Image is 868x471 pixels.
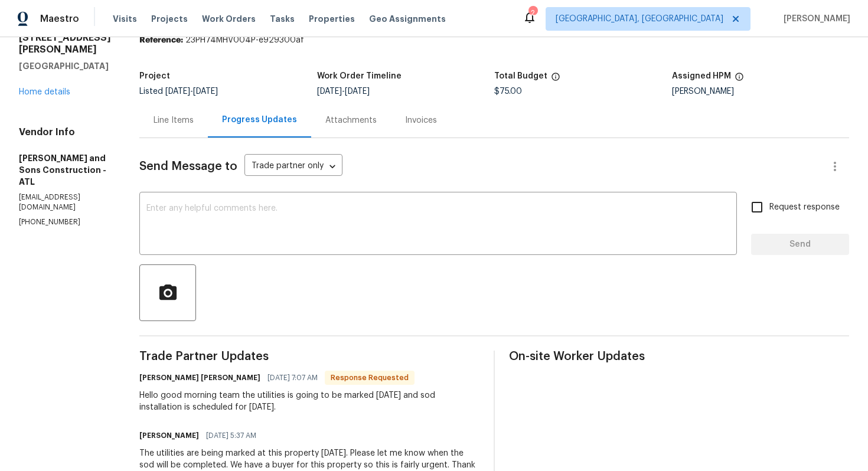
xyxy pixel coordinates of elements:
[193,87,218,96] span: [DATE]
[528,7,537,19] div: 2
[206,430,256,441] span: [DATE] 5:37 AM
[202,13,256,25] span: Work Orders
[494,87,522,96] span: $75.00
[222,114,297,126] div: Progress Updates
[267,372,318,384] span: [DATE] 7:07 AM
[113,13,137,25] span: Visits
[735,72,744,87] span: The hpm assigned to this work order.
[151,13,188,25] span: Projects
[369,13,446,25] span: Geo Assignments
[19,152,111,188] h5: [PERSON_NAME] and Sons Construction - ATL
[19,88,70,96] a: Home details
[139,36,183,44] b: Reference:
[326,372,413,384] span: Response Requested
[139,430,199,441] h6: [PERSON_NAME]
[165,87,218,96] span: -
[309,13,355,25] span: Properties
[139,390,479,413] div: Hello good morning team the utilities is going to be marked [DATE] and sod installation is schedu...
[40,13,79,25] span: Maestro
[244,157,342,176] div: Trade partner only
[139,34,849,46] div: 23PH74MHV004P-e929300af
[270,15,295,23] span: Tasks
[19,32,111,55] h2: [STREET_ADDRESS][PERSON_NAME]
[325,115,377,126] div: Attachments
[139,87,218,96] span: Listed
[317,72,402,80] h5: Work Order Timeline
[672,72,731,80] h5: Assigned HPM
[139,161,237,172] span: Send Message to
[154,115,194,126] div: Line Items
[139,372,260,384] h6: [PERSON_NAME] [PERSON_NAME]
[494,72,547,80] h5: Total Budget
[19,192,111,212] p: [EMAIL_ADDRESS][DOMAIN_NAME]
[19,217,111,227] p: [PHONE_NUMBER]
[345,87,370,96] span: [DATE]
[19,60,111,72] h5: [GEOGRAPHIC_DATA]
[509,351,849,362] span: On-site Worker Updates
[556,13,723,25] span: [GEOGRAPHIC_DATA], [GEOGRAPHIC_DATA]
[672,87,850,96] div: [PERSON_NAME]
[551,72,560,87] span: The total cost of line items that have been proposed by Opendoor. This sum includes line items th...
[317,87,342,96] span: [DATE]
[405,115,437,126] div: Invoices
[779,13,850,25] span: [PERSON_NAME]
[19,126,111,138] h4: Vendor Info
[139,72,170,80] h5: Project
[769,201,840,214] span: Request response
[139,351,479,362] span: Trade Partner Updates
[317,87,370,96] span: -
[165,87,190,96] span: [DATE]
